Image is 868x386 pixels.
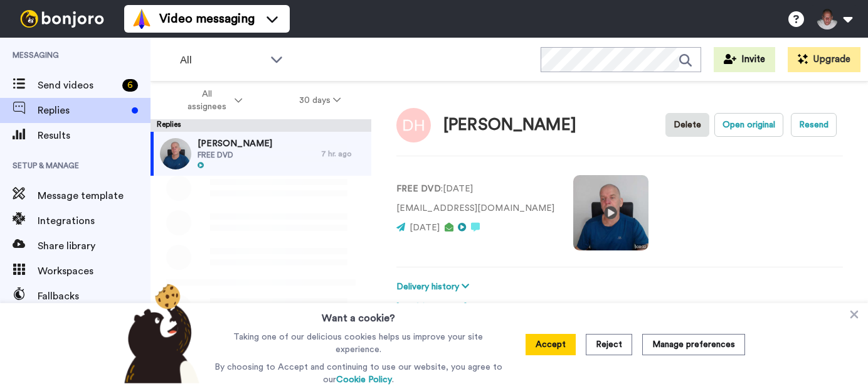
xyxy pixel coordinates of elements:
[396,294,843,313] div: [PERSON_NAME]
[321,149,365,159] div: 7 hr. ago
[443,116,576,134] div: [PERSON_NAME]
[336,375,392,384] a: Cookie Policy
[38,289,151,304] span: Fallbacks
[396,183,554,196] p: : [DATE]
[38,128,151,143] span: Results
[788,47,860,72] button: Upgrade
[791,113,837,137] button: Resend
[396,280,473,294] button: Delivery history
[211,361,505,386] p: By choosing to Accept and continuing to use our website, you agree to our .
[198,150,272,160] span: FREE DVD
[38,78,117,93] span: Send videos
[271,89,369,112] button: 30 days
[159,10,255,28] span: Video messaging
[586,334,632,355] button: Reject
[198,137,272,150] span: [PERSON_NAME]
[410,223,440,232] span: [DATE]
[122,79,138,92] div: 6
[396,108,431,142] img: Image of David W Hall
[180,53,264,68] span: All
[38,103,127,118] span: Replies
[714,47,775,72] button: Invite
[132,9,152,29] img: vm-color.svg
[151,119,371,132] div: Replies
[642,334,745,355] button: Manage preferences
[15,10,109,28] img: bj-logo-header-white.svg
[396,185,441,193] strong: FREE DVD
[181,88,232,113] span: All assignees
[113,283,206,383] img: bear-with-cookie.png
[322,303,395,326] h3: Want a cookie?
[160,138,191,169] img: e3bb2b5d-00a4-4b1b-874f-bf0247530e70-thumb.jpg
[38,188,151,203] span: Message template
[38,213,151,228] span: Integrations
[396,202,554,215] p: [EMAIL_ADDRESS][DOMAIN_NAME]
[526,334,576,355] button: Accept
[211,331,505,356] p: Taking one of our delicious cookies helps us improve your site experience.
[153,83,271,118] button: All assignees
[714,113,783,137] button: Open original
[38,264,151,279] span: Workspaces
[38,239,151,254] span: Share library
[665,113,709,137] button: Delete
[151,132,371,176] a: [PERSON_NAME]FREE DVD7 hr. ago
